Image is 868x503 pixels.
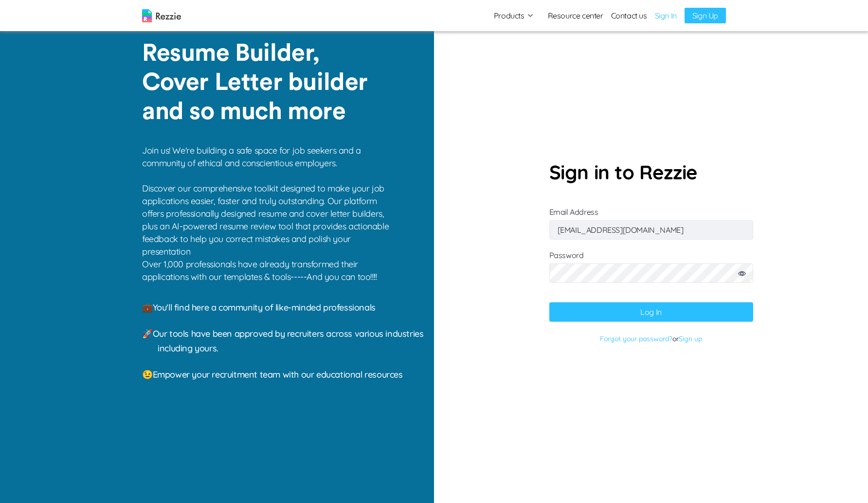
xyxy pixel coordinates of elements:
a: Resource center [548,10,603,21]
span: 💼 You'll find here a community of like-minded professionals [142,302,376,313]
a: Contact us [611,10,647,21]
input: Email Address [549,220,753,240]
p: or [549,331,753,346]
p: Resume Builder, Cover Letter builder and so much more [142,39,385,126]
label: Password [549,250,753,293]
span: 🚀 Our tools have been approved by recruiters across various industries including yours. [142,328,423,354]
a: Forgot your password? [600,334,672,343]
a: Sign In [655,10,677,21]
input: Password [549,263,753,283]
a: Sign Up [685,8,726,23]
span: 😉 Empower your recruitment team with our educational resources [142,369,403,380]
a: Sign up [679,334,702,343]
p: Over 1,000 professionals have already transformed their applications with our templates & tools--... [142,258,396,283]
p: Join us! We're building a safe space for job seekers and a community of ethical and conscientious... [142,144,396,258]
button: Products [494,10,534,21]
img: logo [142,9,181,22]
button: Log In [549,302,753,322]
label: Email Address [549,207,753,235]
p: Sign in to Rezzie [549,157,753,187]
